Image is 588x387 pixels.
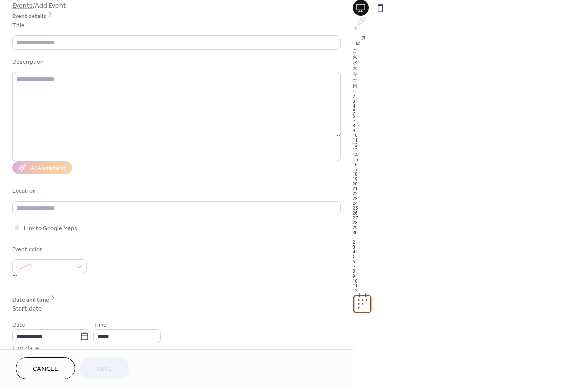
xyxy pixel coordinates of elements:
[12,57,339,67] div: Description
[353,157,588,162] div: 15
[353,148,588,152] div: 13
[353,66,588,72] div: 木
[353,172,588,177] div: 18
[353,288,588,293] div: 12
[353,191,588,196] div: 22
[353,211,588,216] div: 26
[12,304,42,314] div: Start date
[353,60,588,66] div: 水
[353,235,588,240] div: 1
[353,167,588,172] div: 17
[353,245,588,250] div: 3
[353,186,588,191] div: 21
[353,118,588,123] div: 7
[12,320,25,330] span: Date
[12,343,39,353] div: End date
[93,320,107,330] span: Time
[353,259,588,264] div: 6
[353,225,588,230] div: 29
[353,201,588,206] div: 24
[353,182,588,186] div: 20
[12,295,49,305] span: Date and time
[353,78,588,84] div: 土
[12,20,339,31] div: Title
[353,274,588,279] div: 9
[353,250,588,254] div: 4
[353,196,588,201] div: 23
[353,264,588,269] div: 7
[353,109,588,114] div: 5
[33,364,58,374] span: Cancel
[353,216,588,220] div: 27
[353,123,588,128] div: 8
[353,49,588,54] div: 月
[12,273,341,278] div: •••
[353,240,588,245] div: 2
[353,152,588,157] div: 14
[353,206,588,211] div: 25
[353,128,588,133] div: 9
[353,89,588,94] div: 1
[353,230,588,235] div: 30
[12,11,46,21] span: Event details
[353,84,588,89] div: 日
[353,143,588,148] div: 12
[12,244,85,254] div: Event color
[353,114,588,118] div: 6
[24,223,77,234] span: Link to Google Maps
[353,72,588,78] div: 金
[353,177,588,182] div: 19
[353,54,588,60] div: 火
[353,254,588,259] div: 5
[353,94,588,99] div: 2
[353,162,588,167] div: 16
[353,138,588,143] div: 11
[353,279,588,284] div: 10
[353,220,588,225] div: 28
[353,133,588,138] div: 10
[12,186,339,196] div: Location
[353,269,588,274] div: 8
[353,99,588,104] div: 3
[16,357,75,379] button: Cancel
[353,104,588,109] div: 4
[353,284,588,288] div: 11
